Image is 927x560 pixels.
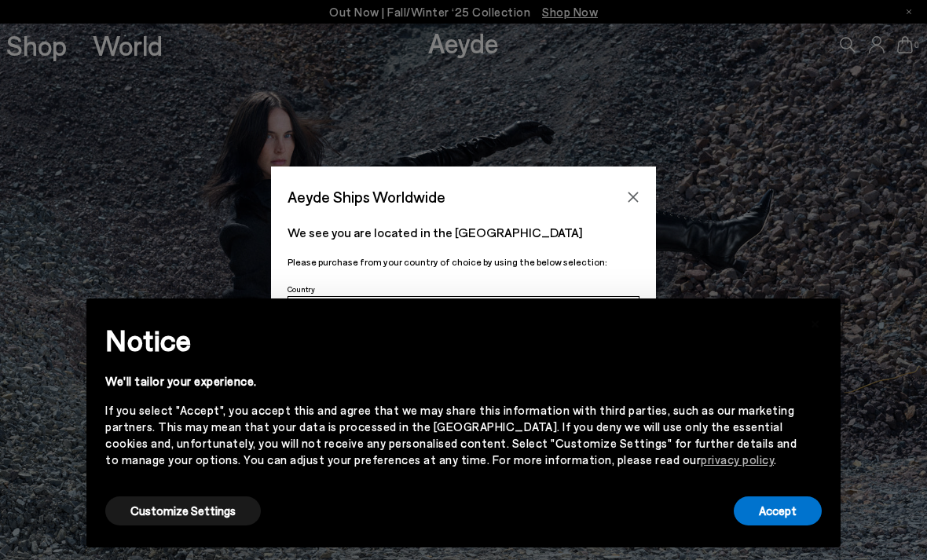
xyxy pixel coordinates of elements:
[105,320,797,361] h2: Notice
[621,185,645,209] button: Close
[288,223,639,242] p: We see you are located in the [GEOGRAPHIC_DATA]
[288,183,445,210] span: Aeyde Ships Worldwide
[288,284,315,294] span: Country
[105,373,797,390] div: We'll tailor your experience.
[701,452,774,467] a: privacy policy
[797,303,834,341] button: Close this notice
[105,402,797,468] div: If you select "Accept", you accept this and agree that we may share this information with third p...
[810,310,821,333] span: ×
[288,254,639,269] p: Please purchase from your country of choice by using the below selection:
[734,496,822,525] button: Accept
[105,496,261,525] button: Customize Settings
